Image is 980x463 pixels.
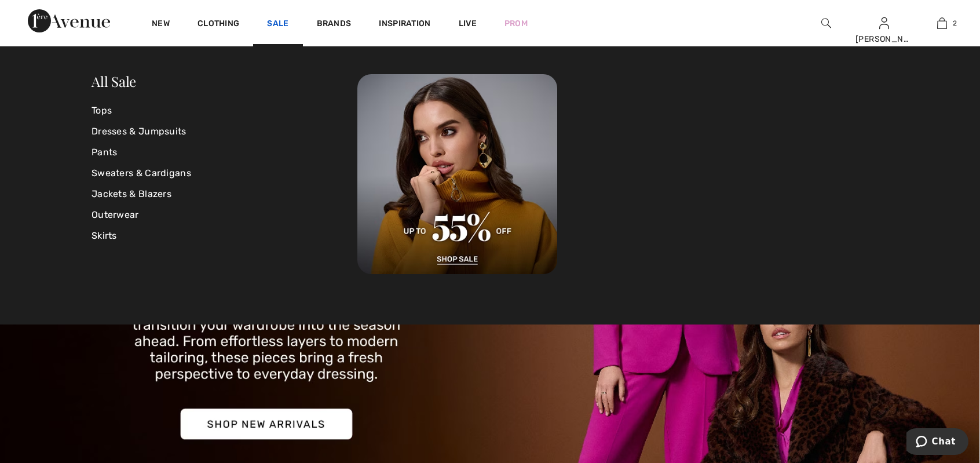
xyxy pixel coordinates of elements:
[913,16,970,30] a: 2
[879,16,889,30] img: My Info
[92,205,357,225] a: Outerwear
[504,17,528,30] a: Prom
[92,163,357,184] a: Sweaters & Cardigans
[92,72,136,90] a: All Sale
[92,225,357,246] a: Skirts
[198,19,239,31] a: Clothing
[92,121,357,142] a: Dresses & Jumpsuits
[357,74,557,274] img: 250825113019_d881a28ff8cb6.jpg
[906,428,968,457] iframe: Opens a widget where you can chat to one of our agents
[28,9,110,32] img: 1ère Avenue
[92,142,357,163] a: Pants
[855,33,912,45] div: [PERSON_NAME]
[953,18,957,28] span: 2
[92,100,357,121] a: Tops
[459,17,477,30] a: Live
[937,16,947,30] img: My Bag
[317,19,352,31] a: Brands
[879,17,889,28] a: Sign In
[821,16,831,30] img: search the website
[92,184,357,205] a: Jackets & Blazers
[379,19,430,31] span: Inspiration
[152,19,170,31] a: New
[267,19,288,31] a: Sale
